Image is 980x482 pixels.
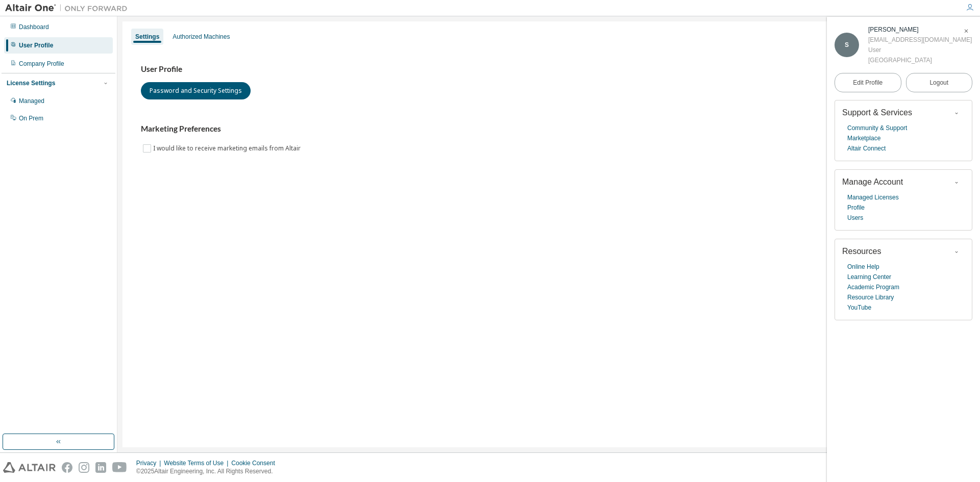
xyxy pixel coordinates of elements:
[847,123,907,133] a: Community & Support
[868,45,972,55] div: User
[62,462,72,473] img: facebook.svg
[141,124,957,134] h3: Marketing Preferences
[136,459,164,467] div: Privacy
[136,467,281,476] p: © 2025 Altair Engineering, Inc. All Rights Reserved.
[19,41,53,49] div: User Profile
[847,192,899,202] a: Managed Licenses
[929,78,948,88] span: Logout
[19,23,49,31] div: Dashboard
[173,33,230,41] div: Authorized Machines
[847,143,886,154] a: Altair Connect
[906,73,973,92] button: Logout
[7,79,55,87] div: License Settings
[19,97,44,105] div: Managed
[868,24,972,35] div: Suharto Sukarno
[141,82,251,99] button: Password and Security Settings
[847,262,879,272] a: Online Help
[3,462,56,473] img: altair_logo.svg
[112,462,127,473] img: youtube.svg
[853,79,883,87] span: Edit Profile
[847,202,865,213] a: Profile
[842,108,912,117] span: Support & Services
[847,272,891,282] a: Learning Center
[135,33,159,41] div: Settings
[842,247,881,256] span: Resources
[5,3,133,13] img: Altair One
[847,133,880,143] a: Marketplace
[835,73,901,92] a: Edit Profile
[847,213,863,223] a: Users
[153,142,303,155] label: I would like to receive marketing emails from Altair
[847,282,899,292] a: Academic Program
[868,55,972,65] div: [GEOGRAPHIC_DATA]
[79,462,89,473] img: instagram.svg
[19,114,43,122] div: On Prem
[847,302,871,313] a: YouTube
[847,292,894,302] a: Resource Library
[842,177,903,186] span: Manage Account
[141,64,957,74] h3: User Profile
[164,459,231,467] div: Website Terms of Use
[231,459,281,467] div: Cookie Consent
[19,60,64,68] div: Company Profile
[845,41,849,48] span: S
[868,35,972,45] div: [EMAIL_ADDRESS][DOMAIN_NAME]
[95,462,106,473] img: linkedin.svg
